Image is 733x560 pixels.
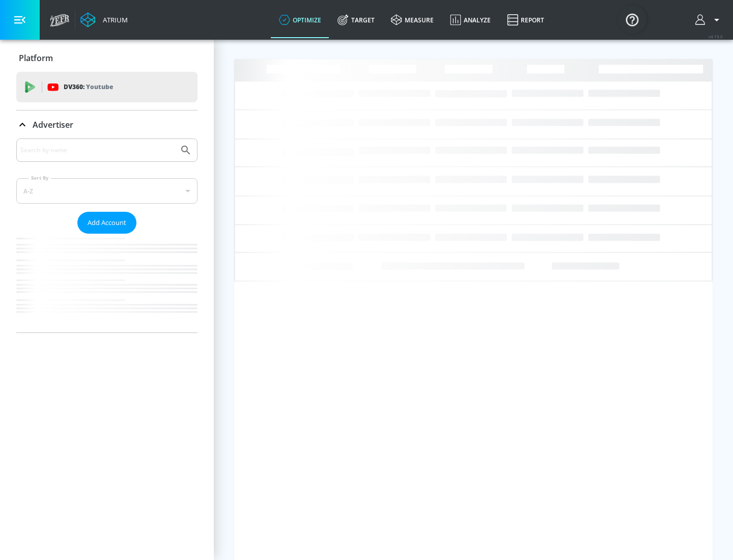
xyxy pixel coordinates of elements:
a: Target [329,2,383,38]
div: DV360: Youtube [16,72,198,102]
div: Advertiser [16,138,198,332]
a: Analyze [442,2,499,38]
p: Youtube [86,81,113,92]
label: Sort By [29,175,51,181]
p: Advertiser [33,119,73,130]
a: optimize [271,2,329,38]
input: Search by name [20,144,175,157]
div: Advertiser [16,110,198,139]
nav: list of Advertiser [16,234,198,332]
p: DV360: [64,81,113,93]
a: Atrium [80,12,128,27]
a: Report [499,2,552,38]
button: Add Account [77,212,136,234]
span: v 4.19.0 [709,34,723,39]
div: A-Z [16,178,198,204]
p: Platform [19,52,53,64]
div: Platform [16,44,198,72]
span: Add Account [88,217,126,229]
button: Open Resource Center [618,5,646,34]
a: measure [383,2,442,38]
div: Atrium [99,15,128,24]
